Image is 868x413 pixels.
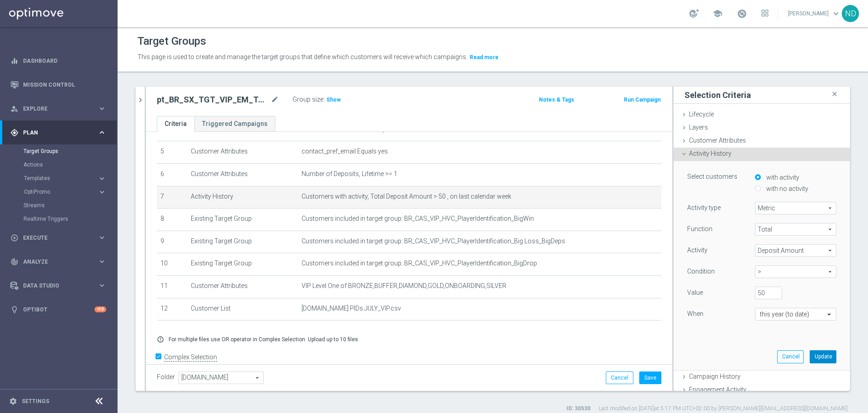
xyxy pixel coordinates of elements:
a: Streams [24,202,94,209]
div: Dashboard [10,49,106,73]
div: person_search Explore keyboard_arrow_right [10,105,107,112]
span: Engagement Activity [689,386,746,393]
a: Dashboard [23,49,106,73]
i: keyboard_arrow_right [98,281,106,290]
i: play_circle_outline [10,234,19,242]
button: Mission Control [10,81,107,88]
label: When [687,310,703,318]
div: Analyze [10,258,98,266]
button: Cancel [606,371,633,384]
i: keyboard_arrow_right [98,233,106,242]
label: Group size [292,96,323,103]
button: Save [639,371,661,384]
button: equalizer Dashboard [10,57,107,65]
span: Explore [23,106,98,111]
button: Templates keyboard_arrow_right [24,175,107,182]
button: Update [810,350,836,363]
button: lightbulb Optibot +10 [10,306,107,313]
span: contact_pref_email Equals yes [302,148,388,155]
span: school [712,9,722,19]
a: Mission Control [23,73,106,97]
label: with activity [764,173,799,181]
div: Templates [24,176,98,181]
h2: pt_BR_SX_TGT_VIP_EM_TAC_GM__POTENTIAL_VALUE [157,94,269,105]
span: Templates [24,176,89,181]
button: Run Campaign [623,95,661,105]
i: error_outline [157,336,164,343]
button: Cancel [777,350,804,363]
label: Folder [157,373,175,381]
div: ND [842,5,859,22]
div: Mission Control [10,73,106,97]
div: Target Groups [24,144,117,158]
div: Streams [24,199,117,212]
span: Customers included in target group: BR_CAS_VIP_HVC_PlayerIdentification_BigDrop [302,260,537,267]
i: person_search [10,105,19,113]
span: Customer Attributes [689,137,746,144]
span: Campaign History [689,373,741,380]
span: OptiPromo [24,189,89,195]
i: gps_fixed [10,129,19,137]
button: track_changes Analyze keyboard_arrow_right [10,258,107,265]
span: This page is used to create and manage the target groups that define which customers will receive... [137,53,467,60]
div: Realtime Triggers [24,212,117,226]
a: Actions [24,161,94,168]
i: settings [9,397,17,405]
label: Value [687,288,703,297]
span: Number of Deposits, Lifetime >= 1 [302,170,397,178]
div: Data Studio [10,282,98,290]
lable: Select customers [687,173,737,180]
i: close [830,88,839,100]
td: Customer Attributes [187,275,298,298]
a: [PERSON_NAME]keyboard_arrow_down [787,7,842,20]
div: OptiPromo [24,185,117,199]
span: keyboard_arrow_down [831,9,841,19]
a: Realtime Triggers [24,215,94,223]
button: Notes & Tags [538,95,575,105]
td: 7 [157,186,187,209]
i: keyboard_arrow_right [98,174,106,183]
td: Customer List [187,298,298,320]
span: Execute [23,235,98,241]
label: with no activity [764,185,808,193]
i: keyboard_arrow_right [98,104,106,113]
td: 8 [157,209,187,231]
div: OptiPromo [24,189,98,195]
span: [DOMAIN_NAME] PIDs JULY_VIP.csv [302,305,401,312]
div: Execute [10,234,98,242]
i: equalizer [10,57,19,65]
h1: Target Groups [137,35,206,48]
button: play_circle_outline Execute keyboard_arrow_right [10,234,107,241]
button: OptiPromo keyboard_arrow_right [24,188,107,195]
button: Read more [469,52,500,62]
div: Actions [24,158,117,172]
label: Activity type [687,204,721,212]
td: 12 [157,298,187,320]
td: Existing Target Group [187,209,298,231]
label: Condition [687,267,715,275]
label: Last modified on [DATE] at 5:17 PM UTC+02:00 by [PERSON_NAME][EMAIL_ADDRESS][DOMAIN_NAME] [599,405,848,413]
td: 9 [157,231,187,253]
span: Customers included in target group: BR_CAS_VIP_HVC_PlayerIdentification_Big Loss_BigDeps [302,237,565,245]
td: 10 [157,253,187,276]
button: chevron_right [136,87,145,113]
a: Optibot [23,297,94,321]
button: gps_fixed Plan keyboard_arrow_right [10,129,107,136]
label: Function [687,225,712,233]
td: 11 [157,275,187,298]
td: Customer Attributes [187,163,298,186]
span: Customers included in target group: BR_CAS_VIP_HVC_PlayerIdentification_BigWin [302,215,534,223]
label: Activity [687,246,708,254]
div: Plan [10,129,98,137]
div: Optibot [10,297,106,321]
label: : [323,96,325,103]
span: Show [326,97,341,103]
span: Layers [689,124,708,131]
